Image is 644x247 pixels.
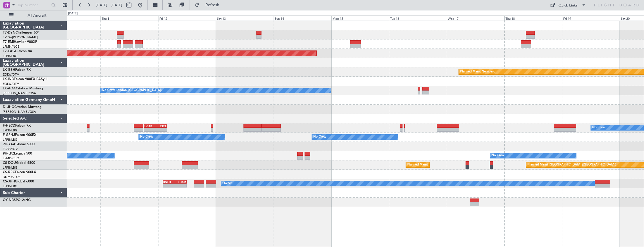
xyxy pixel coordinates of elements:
[389,16,447,21] div: Tue 16
[504,16,562,21] div: Thu 18
[3,105,42,109] a: D-IJHOCitation Mustang
[3,50,17,53] span: T7-EAGL
[3,105,14,109] span: D-IJHO
[562,16,620,21] div: Fri 19
[3,45,19,49] a: LFMN/NCE
[3,50,32,53] a: T7-EAGLFalcon 8X
[3,138,17,142] a: LFPB/LBG
[201,3,224,7] span: Refresh
[491,151,504,160] div: No Crew
[558,3,578,8] div: Quick Links
[331,16,389,21] div: Mon 15
[3,152,14,155] span: 9H-LPZ
[3,133,15,137] span: F-GPNJ
[447,16,504,21] div: Wed 17
[96,3,122,8] span: [DATE] - [DATE]
[3,68,31,72] a: LX-GBHFalcon 7X
[175,184,186,187] div: -
[216,16,274,21] div: Sat 13
[102,86,162,95] div: No Crew London ([GEOGRAPHIC_DATA])
[3,124,15,127] span: F-HECD
[3,133,36,137] a: F-GPNJFalcon 900EX
[3,124,31,127] a: F-HECDFalcon 7X
[3,78,47,81] a: LX-INBFalcon 900EX EASy II
[3,171,36,174] a: CS-RRCFalcon 900LX
[407,161,496,169] div: Planned Maint [GEOGRAPHIC_DATA] ([GEOGRAPHIC_DATA])
[3,147,18,151] a: FCBB/BZV
[3,87,43,90] a: LX-AOACitation Mustang
[3,180,34,183] a: CS-JHHGlobal 6000
[144,128,155,131] div: -
[3,128,17,133] a: LFPB/LBG
[592,123,605,132] div: No Crew
[3,166,17,170] a: LFPB/LBG
[3,87,16,90] span: LX-AOA
[3,175,20,179] a: DNMM/LOS
[3,199,16,202] span: OY-NBS
[68,11,78,16] div: [DATE]
[3,143,35,146] a: 9H-YAAGlobal 5000
[3,110,36,114] a: [PERSON_NAME]/QSA
[3,152,32,155] a: 9H-LPZLegacy 500
[3,40,14,44] span: T7-EMI
[3,156,19,160] a: LFMD/CEQ
[155,124,166,128] div: RJTT
[17,1,50,9] input: Trip Number
[140,133,153,141] div: No Crew
[3,180,15,183] span: CS-JHH
[274,16,331,21] div: Sun 14
[3,31,40,34] a: T7-DYNChallenger 604
[6,11,61,20] button: All Aircraft
[3,143,15,146] span: 9H-YAA
[155,128,166,131] div: -
[3,161,35,165] a: CS-DOUGlobal 6500
[3,91,36,95] a: [PERSON_NAME]/QSA
[175,180,186,184] div: EHAM
[3,72,19,77] a: EDLW/DTM
[158,16,216,21] div: Fri 12
[163,184,175,187] div: -
[3,82,19,86] a: EDLW/DTM
[313,133,326,141] div: No Crew
[163,180,175,184] div: KSFO
[3,54,17,58] a: LFPB/LBG
[3,184,17,188] a: LFPB/LBG
[192,1,226,10] button: Refresh
[15,14,59,17] span: All Aircraft
[3,171,15,174] span: CS-RRC
[3,78,14,81] span: LX-INB
[527,161,616,169] div: Planned Maint [GEOGRAPHIC_DATA] ([GEOGRAPHIC_DATA])
[3,35,38,39] a: EVRA/[PERSON_NAME]
[100,16,158,21] div: Thu 11
[3,161,16,165] span: CS-DOU
[144,124,155,128] div: UGTB
[3,199,31,202] a: OY-NBSPC12/NG
[3,31,15,34] span: T7-DYN
[547,1,589,10] button: Quick Links
[3,68,15,72] span: LX-GBH
[222,179,232,188] div: Owner
[43,16,100,21] div: Wed 10
[3,40,37,44] a: T7-EMIHawker 900XP
[460,68,495,76] div: Planned Maint Nurnberg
